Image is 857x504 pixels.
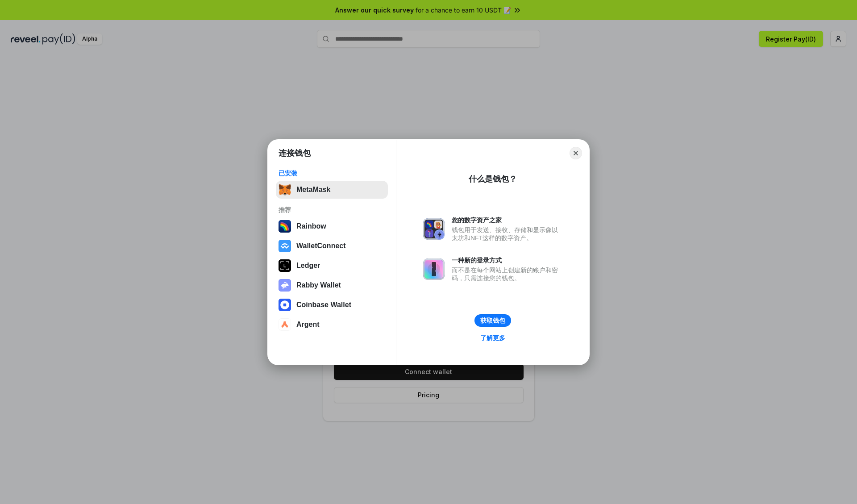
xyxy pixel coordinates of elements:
[279,318,291,331] img: svg+xml,%3Csvg%20width%3D%2228%22%20height%3D%2228%22%20viewBox%3D%220%200%2028%2028%22%20fill%3D...
[475,332,511,344] a: 了解更多
[480,317,505,325] div: 获取钱包
[296,242,346,250] div: WalletConnect
[276,257,388,275] button: Ledger
[452,266,562,282] div: 而不是在每个网站上创建新的账户和密码，只需连接您的钱包。
[452,226,562,242] div: 钱包用于发送、接收、存储和显示像以太坊和NFT这样的数字资产。
[423,258,445,280] img: svg+xml,%3Csvg%20xmlns%3D%22http%3A%2F%2Fwww.w3.org%2F2000%2Fsvg%22%20fill%3D%22none%22%20viewBox...
[296,262,320,270] div: Ledger
[296,321,320,329] div: Argent
[469,174,517,184] div: 什么是钱包？
[452,256,562,264] div: 一种新的登录方式
[279,259,291,272] img: svg+xml,%3Csvg%20xmlns%3D%22http%3A%2F%2Fwww.w3.org%2F2000%2Fsvg%22%20width%3D%2228%22%20height%3...
[279,169,385,177] div: 已安装
[276,237,388,255] button: WalletConnect
[276,316,388,333] button: Argent
[279,220,291,233] img: svg+xml,%3Csvg%20width%3D%22120%22%20height%3D%22120%22%20viewBox%3D%220%200%20120%20120%22%20fil...
[279,299,291,311] img: svg+xml,%3Csvg%20width%3D%2228%22%20height%3D%2228%22%20viewBox%3D%220%200%2028%2028%22%20fill%3D...
[276,276,388,294] button: Rabby Wallet
[452,216,562,224] div: 您的数字资产之家
[279,183,291,196] img: svg+xml,%3Csvg%20fill%3D%22none%22%20height%3D%2233%22%20viewBox%3D%220%200%2035%2033%22%20width%...
[279,240,291,252] img: svg+xml,%3Csvg%20width%3D%2228%22%20height%3D%2228%22%20viewBox%3D%220%200%2028%2028%22%20fill%3D...
[296,222,326,230] div: Rainbow
[279,279,291,292] img: svg+xml,%3Csvg%20xmlns%3D%22http%3A%2F%2Fwww.w3.org%2F2000%2Fsvg%22%20fill%3D%22none%22%20viewBox...
[276,296,388,314] button: Coinbase Wallet
[279,206,385,214] div: 推荐
[296,186,330,194] div: MetaMask
[296,301,351,309] div: Coinbase Wallet
[276,217,388,235] button: Rainbow
[474,314,511,327] button: 获取钱包
[480,334,505,342] div: 了解更多
[570,147,582,159] button: Close
[279,148,311,158] h1: 连接钱包
[423,218,445,240] img: svg+xml,%3Csvg%20xmlns%3D%22http%3A%2F%2Fwww.w3.org%2F2000%2Fsvg%22%20fill%3D%22none%22%20viewBox...
[276,181,388,199] button: MetaMask
[296,281,341,289] div: Rabby Wallet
